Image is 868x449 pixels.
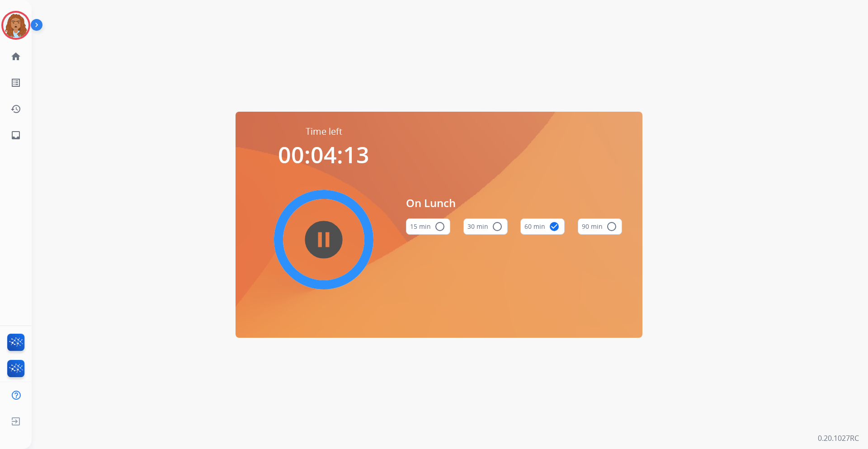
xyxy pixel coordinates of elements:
[578,218,622,235] button: 90 min
[520,218,565,235] button: 60 min
[606,221,617,232] mat-icon: radio_button_unchecked
[10,51,21,62] mat-icon: home
[492,221,503,232] mat-icon: radio_button_unchecked
[306,125,342,138] span: Time left
[818,433,859,444] p: 0.20.1027RC
[434,221,445,232] mat-icon: radio_button_unchecked
[406,218,450,235] button: 15 min
[549,221,560,232] mat-icon: check_circle
[278,139,369,170] span: 00:04:13
[10,77,21,88] mat-icon: list_alt
[10,130,21,141] mat-icon: inbox
[3,13,28,38] img: avatar
[406,195,622,211] span: On Lunch
[318,234,329,245] mat-icon: pause_circle_filled
[463,218,508,235] button: 30 min
[10,104,21,114] mat-icon: history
